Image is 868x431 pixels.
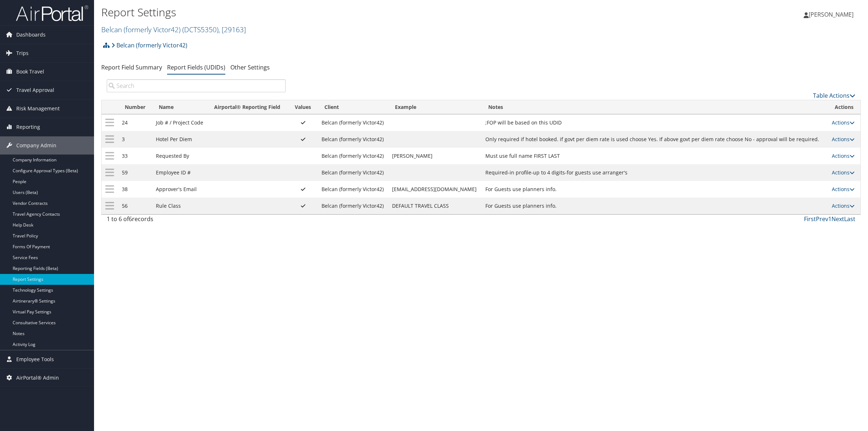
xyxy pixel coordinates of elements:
[482,181,828,198] td: For Guests use planners info.
[16,350,54,368] span: Employee Tools
[832,186,855,193] a: Actions
[111,38,187,52] a: Belcan (formerly Victor42)
[167,63,225,71] a: Report Fields (UDIDs)
[118,164,152,181] td: 59
[16,81,54,99] span: Travel Approval
[482,198,828,214] td: For Guests use planners info.
[318,164,388,181] td: Belcan (formerly Victor42)
[832,136,855,143] a: Actions
[16,26,46,44] span: Dashboards
[482,164,828,181] td: Required-in profile-up to 4 digits-for guests use arranger's
[828,215,831,223] a: 1
[804,4,861,25] a: [PERSON_NAME]
[16,5,88,22] img: airportal-logo.png
[832,202,855,209] a: Actions
[152,198,208,214] td: Rule Class
[832,152,855,159] a: Actions
[107,215,286,227] div: 1 to 6 of records
[107,79,286,92] input: Search
[16,63,44,81] span: Book Travel
[152,164,208,181] td: Employee ID #
[318,114,388,131] td: Belcan (formerly Victor42)
[118,148,152,164] td: 33
[152,181,208,198] td: Approver's Email
[101,25,246,34] a: Belcan (formerly Victor42)
[318,131,388,148] td: Belcan (formerly Victor42)
[809,10,854,18] span: [PERSON_NAME]
[388,148,482,164] td: [PERSON_NAME]
[832,119,855,126] a: Actions
[101,63,162,71] a: Report Field Summary
[218,25,246,34] span: , [ 29163 ]
[16,369,59,387] span: AirPortal® Admin
[844,215,855,223] a: Last
[828,100,860,114] th: Actions
[101,5,608,20] h1: Report Settings
[118,131,152,148] td: 3
[832,169,855,176] a: Actions
[388,181,482,198] td: [EMAIL_ADDRESS][DOMAIN_NAME]
[152,114,208,131] td: Job # / Project Code
[16,118,40,136] span: Reporting
[388,198,482,214] td: DEFAULT TRAVEL CLASS
[16,136,56,155] span: Company Admin
[816,215,828,223] a: Prev
[318,181,388,198] td: Belcan (formerly Victor42)
[318,100,388,114] th: Client
[813,92,855,100] a: Table Actions
[318,198,388,214] td: Belcan (formerly Victor42)
[318,148,388,164] td: Belcan (formerly Victor42)
[482,114,828,131] td: ;FOP will be based on this UDID
[16,100,60,118] span: Risk Management
[804,215,816,223] a: First
[182,25,218,34] span: ( DCTS5350 )
[482,100,828,114] th: Notes
[482,131,828,148] td: Only required if hotel booked. if govt per diem rate is used choose Yes. If above govt per diem r...
[152,148,208,164] td: Requested By
[208,100,288,114] th: Airportal&reg; Reporting Field
[118,181,152,198] td: 38
[16,44,29,62] span: Trips
[482,148,828,164] td: Must use full name FIRST LAST
[230,63,270,71] a: Other Settings
[102,100,118,114] th: : activate to sort column descending
[288,100,318,114] th: Values
[388,100,482,114] th: Example
[118,114,152,131] td: 24
[118,198,152,214] td: 56
[152,100,208,114] th: Name
[118,100,152,114] th: Number
[831,215,844,223] a: Next
[129,215,132,223] span: 6
[152,131,208,148] td: Hotel Per Diem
